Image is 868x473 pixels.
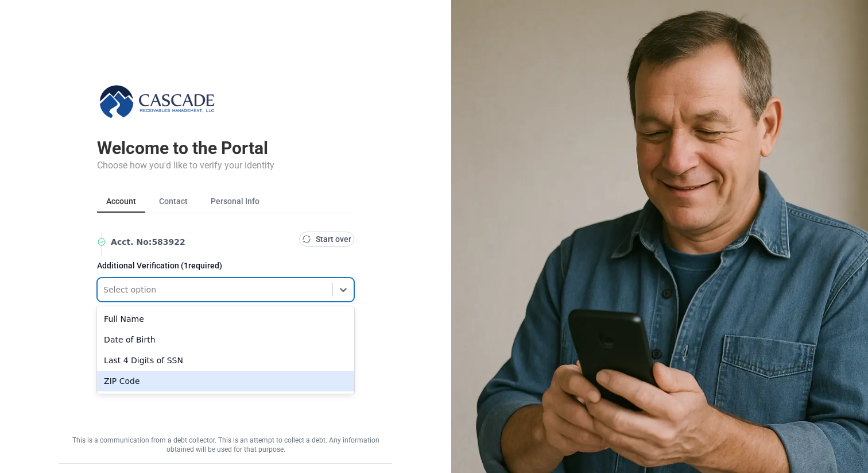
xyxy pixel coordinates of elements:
[97,329,354,350] div: Date of Birth
[97,191,145,213] button: Account
[97,138,354,159] div: Welcome to the Portal
[150,191,197,213] button: Contact
[59,436,392,454] div: This is a communication from a debt collector. This is an attempt to collect a debt. Any informat...
[97,262,354,275] label: Additional Verification ( 1 required)
[97,350,354,371] div: Last 4 Digits of SSN
[97,159,354,172] div: Choose how you'd like to verify your identity
[97,371,354,391] div: ZIP Code
[299,232,354,247] button: Start over
[97,233,106,256] img: Vertical Line
[97,309,354,329] div: Full Name
[97,83,218,120] img: Cascade Receivables
[103,284,106,295] input: Verification method
[201,191,269,213] button: Personal Info
[97,237,106,247] img: Verified
[302,234,311,244] img: Start Over
[111,236,294,248] span: Acct. No : 583922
